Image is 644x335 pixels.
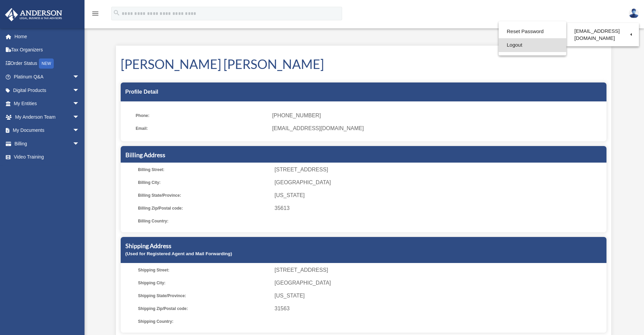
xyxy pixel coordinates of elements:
[39,58,54,69] div: NEW
[136,124,267,133] span: Email:
[138,265,270,275] span: Shipping Street:
[3,8,64,21] img: Anderson Advisors Platinum Portal
[91,12,99,18] a: menu
[275,204,604,213] span: 35613
[566,25,639,45] a: [EMAIL_ADDRESS][DOMAIN_NAME]
[275,304,604,313] span: 31563
[121,82,606,101] div: Profile Detail
[138,304,270,313] span: Shipping Zip/Postal code:
[136,111,267,120] span: Phone:
[5,97,90,111] a: My Entitiesarrow_drop_down
[73,70,86,84] span: arrow_drop_down
[5,83,90,97] a: Digital Productsarrow_drop_down
[138,191,270,200] span: Billing State/Province:
[125,251,232,256] small: (Used for Registered Agent and Mail Forwarding)
[5,43,90,57] a: Tax Organizers
[5,110,90,124] a: My Anderson Teamarrow_drop_down
[5,137,90,150] a: Billingarrow_drop_down
[272,124,601,133] span: [EMAIL_ADDRESS][DOMAIN_NAME]
[73,97,86,111] span: arrow_drop_down
[138,178,270,187] span: Billing City:
[73,137,86,151] span: arrow_drop_down
[73,124,86,138] span: arrow_drop_down
[5,56,90,70] a: Order StatusNEW
[5,70,90,84] a: Platinum Q&Aarrow_drop_down
[73,83,86,97] span: arrow_drop_down
[113,9,120,17] i: search
[275,278,604,288] span: [GEOGRAPHIC_DATA]
[5,124,90,137] a: My Documentsarrow_drop_down
[138,317,270,326] span: Shipping Country:
[629,8,639,18] img: User Pic
[138,165,270,174] span: Billing Street:
[275,191,604,200] span: [US_STATE]
[138,278,270,288] span: Shipping City:
[5,150,90,164] a: Video Training
[275,178,604,187] span: [GEOGRAPHIC_DATA]
[125,242,602,250] h5: Shipping Address
[138,216,270,226] span: Billing Country:
[125,151,602,159] h5: Billing Address
[272,111,601,120] span: [PHONE_NUMBER]
[73,110,86,124] span: arrow_drop_down
[138,291,270,301] span: Shipping State/Province:
[138,204,270,213] span: Billing Zip/Postal code:
[275,265,604,275] span: [STREET_ADDRESS]
[5,30,90,43] a: Home
[275,165,604,174] span: [STREET_ADDRESS]
[275,291,604,301] span: [US_STATE]
[499,38,566,52] a: Logout
[121,55,606,73] h1: [PERSON_NAME] [PERSON_NAME]
[91,9,99,18] i: menu
[499,25,566,39] a: Reset Password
